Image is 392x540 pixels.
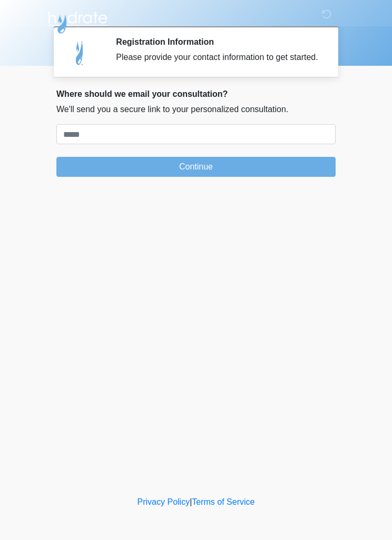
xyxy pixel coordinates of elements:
[192,497,254,506] a: Terms of Service
[64,37,96,68] img: Agent Avatar
[190,497,192,506] a: |
[116,51,320,64] div: Please provide your contact information to get started.
[56,89,336,99] h2: Where should we email your consultation?
[56,157,336,177] button: Continue
[46,8,109,34] img: Hydrate IV Bar - Scottsdale Logo
[138,497,190,506] a: Privacy Policy
[56,103,336,116] p: We'll send you a secure link to your personalized consultation.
